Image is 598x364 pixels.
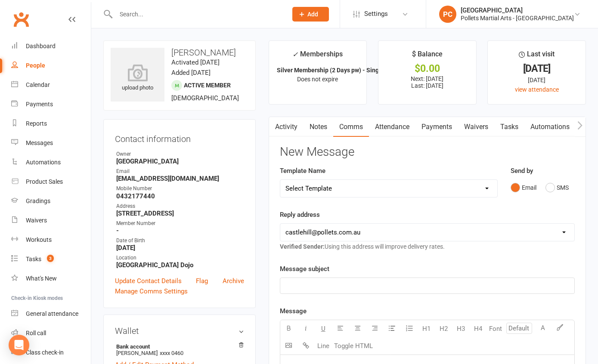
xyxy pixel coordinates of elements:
[386,75,468,89] p: Next: [DATE] Last: [DATE]
[461,14,574,22] div: Pollets Martial Arts - [GEOGRAPHIC_DATA]
[116,254,244,262] div: Location
[9,335,29,355] div: Open Intercom Messenger
[11,191,91,211] a: Gradings
[458,117,494,137] a: Waivers
[280,166,325,176] label: Template Name
[11,343,91,362] a: Class kiosk mode
[292,49,343,65] div: Memberships
[11,304,91,324] a: General attendance kiosk mode
[184,82,231,89] span: Active member
[116,192,244,200] strong: 0432177440
[26,330,46,336] div: Roll call
[11,56,91,75] a: People
[116,343,240,350] strong: Bank account
[26,349,64,356] div: Class check-in
[386,64,468,73] div: $0.00
[115,342,244,358] li: [PERSON_NAME]
[297,76,338,83] span: Does not expire
[26,120,47,127] div: Reports
[524,117,576,137] a: Automations
[321,325,325,333] span: U
[315,320,332,337] button: U
[47,255,54,262] span: 3
[487,320,504,337] button: Font
[11,324,91,343] a: Roll call
[115,286,188,296] a: Manage Comms Settings
[307,11,318,18] span: Add
[269,117,304,137] a: Activity
[11,211,91,230] a: Waivers
[26,43,56,49] div: Dashboard
[280,306,307,316] label: Message
[11,133,91,153] a: Messages
[506,323,532,334] input: Default
[11,114,91,133] a: Reports
[315,337,332,355] button: Line
[111,48,248,57] h3: [PERSON_NAME]
[171,59,220,66] time: Activated [DATE]
[111,64,164,93] div: upload photo
[280,210,320,220] label: Reply address
[292,7,329,22] button: Add
[470,320,487,337] button: H4
[11,172,91,191] a: Product Sales
[369,117,415,137] a: Attendance
[26,217,47,224] div: Waivers
[364,4,388,24] span: Settings
[113,8,281,20] input: Search...
[494,117,524,137] a: Tasks
[11,230,91,250] a: Workouts
[26,81,50,88] div: Calendar
[116,210,244,217] strong: [STREET_ADDRESS]
[304,117,333,137] a: Notes
[116,227,244,234] strong: -
[116,219,244,228] div: Member Number
[412,49,443,64] div: $ Balance
[461,6,574,14] div: [GEOGRAPHIC_DATA]
[280,145,575,159] h3: New Message
[415,117,458,137] a: Payments
[519,49,555,64] div: Last visit
[196,276,208,286] a: Flag
[11,95,91,114] a: Payments
[280,243,325,250] strong: Verified Sender:
[115,131,244,144] h3: Contact information
[452,320,470,337] button: H3
[115,276,182,286] a: Update Contact Details
[116,185,244,193] div: Mobile Number
[545,179,569,196] button: SMS
[26,62,45,69] div: People
[439,6,456,23] div: PC
[418,320,435,337] button: H1
[223,276,244,286] a: Archive
[116,175,244,182] strong: [EMAIL_ADDRESS][DOMAIN_NAME]
[280,264,329,274] label: Message subject
[11,153,91,172] a: Automations
[11,250,91,269] a: Tasks 3
[116,157,244,165] strong: [GEOGRAPHIC_DATA]
[160,350,183,356] span: xxxx 0460
[11,75,91,95] a: Calendar
[280,243,445,250] span: Using this address will improve delivery rates.
[26,178,63,185] div: Product Sales
[26,197,50,204] div: Gradings
[333,117,369,137] a: Comms
[277,67,384,74] strong: Silver Membership (2 Days pw) - Single
[116,244,244,252] strong: [DATE]
[26,139,53,146] div: Messages
[116,167,244,176] div: Email
[515,86,559,93] a: view attendance
[11,37,91,56] a: Dashboard
[26,159,61,166] div: Automations
[511,179,536,196] button: Email
[511,166,533,176] label: Send by
[116,261,244,269] strong: [GEOGRAPHIC_DATA] Dojo
[10,9,32,30] a: Clubworx
[496,75,578,85] div: [DATE]
[116,202,244,210] div: Address
[115,326,244,336] h3: Wallet
[116,150,244,158] div: Owner
[534,320,552,337] button: A
[26,275,57,282] div: What's New
[171,94,239,102] span: [DEMOGRAPHIC_DATA]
